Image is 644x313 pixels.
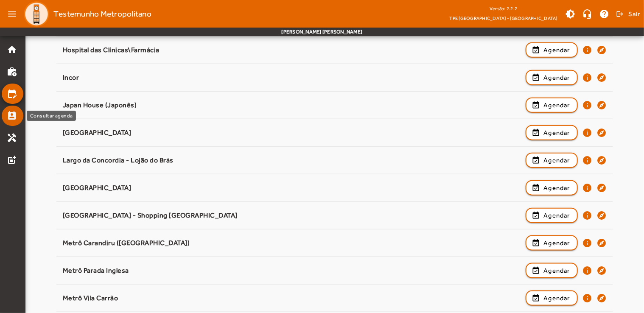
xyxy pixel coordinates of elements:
[582,155,592,165] mat-icon: info
[63,46,521,55] div: Hospital das Clínicas\Farmácia
[543,45,570,55] span: Agendar
[3,6,20,22] mat-icon: menu
[543,238,570,248] span: Agendar
[63,266,521,275] div: Metrô Parada Inglesa
[63,73,521,82] div: Incor
[526,153,578,168] button: Agendar
[582,128,592,138] mat-icon: info
[526,208,578,223] button: Agendar
[526,263,578,278] button: Agendar
[526,125,578,140] button: Agendar
[20,1,151,27] a: Testemunho Metropolitano
[628,7,641,21] span: Sair
[596,183,607,193] mat-icon: explore
[7,133,17,143] mat-icon: handyman
[596,210,607,221] mat-icon: explore
[582,183,592,193] mat-icon: info
[543,293,570,303] span: Agendar
[63,184,521,193] div: [GEOGRAPHIC_DATA]
[7,67,17,77] mat-icon: work_history
[526,235,578,251] button: Agendar
[582,293,592,303] mat-icon: info
[596,45,607,55] mat-icon: explore
[596,265,607,276] mat-icon: explore
[27,111,76,121] div: Consultar agenda
[7,155,17,165] mat-icon: post_add
[582,238,592,248] mat-icon: info
[543,73,570,83] span: Agendar
[582,210,592,221] mat-icon: info
[526,180,578,196] button: Agendar
[615,8,641,20] button: Sair
[596,128,607,138] mat-icon: explore
[543,155,570,165] span: Agendar
[7,89,17,99] mat-icon: edit_calendar
[596,293,607,303] mat-icon: explore
[63,129,521,137] div: [GEOGRAPHIC_DATA]
[526,98,578,113] button: Agendar
[450,3,557,14] div: Versão: 2.2.2
[63,239,521,248] div: Metrô Carandiru ([GEOGRAPHIC_DATA])
[526,42,578,58] button: Agendar
[596,155,607,165] mat-icon: explore
[543,265,570,276] span: Agendar
[450,14,557,22] span: TPE [GEOGRAPHIC_DATA] - [GEOGRAPHIC_DATA]
[543,128,570,138] span: Agendar
[543,100,570,110] span: Agendar
[24,1,49,27] img: Logo TPE
[582,73,592,83] mat-icon: info
[596,238,607,248] mat-icon: explore
[63,156,521,165] div: Largo da Concordia - Lojão do Brás
[526,291,578,306] button: Agendar
[526,70,578,85] button: Agendar
[582,265,592,276] mat-icon: info
[543,210,570,221] span: Agendar
[543,183,570,193] span: Agendar
[53,7,151,21] span: Testemunho Metropolitano
[582,100,592,110] mat-icon: info
[7,111,17,121] mat-icon: perm_contact_calendar
[582,45,592,55] mat-icon: info
[7,45,17,55] mat-icon: home
[63,101,521,110] div: Japan House (Japonês)
[63,211,521,220] div: [GEOGRAPHIC_DATA] - Shopping [GEOGRAPHIC_DATA]
[63,294,521,303] div: Metrô Vila Carrão
[596,73,607,83] mat-icon: explore
[596,100,607,110] mat-icon: explore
